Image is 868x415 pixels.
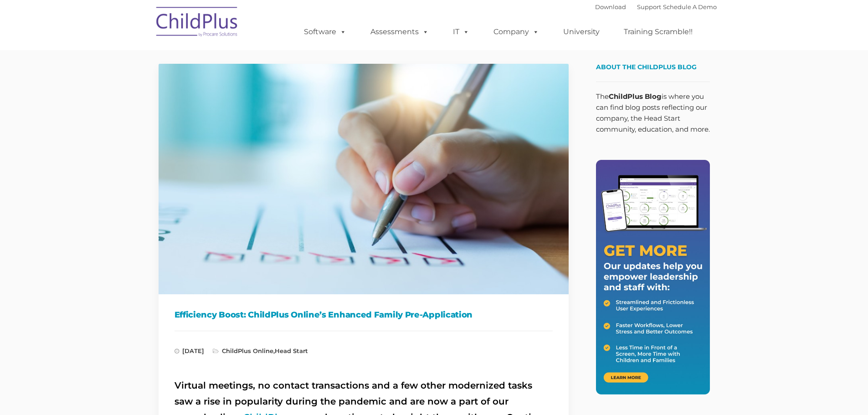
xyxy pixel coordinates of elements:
a: ChildPlus Online [222,347,273,354]
a: Support [637,3,661,10]
p: The is where you can find blog posts reflecting our company, the Head Start community, education,... [596,91,710,135]
a: University [554,23,609,41]
img: Get More - Our updates help you empower leadership and staff. [596,160,710,395]
a: IT [444,23,478,41]
font: | [595,3,717,10]
img: Efficiency Boost: ChildPlus Online's Enhanced Family Pre-Application Process - Streamlining Appli... [159,64,569,294]
img: ChildPlus by Procare Solutions [152,0,243,46]
a: Company [484,23,548,41]
span: [DATE] [175,347,204,354]
span: About the ChildPlus Blog [596,63,697,71]
a: Head Start [275,347,308,354]
a: Software [295,23,355,41]
strong: ChildPlus Blog [609,92,662,101]
span: , [213,347,308,354]
h1: Efficiency Boost: ChildPlus Online’s Enhanced Family Pre-Application [175,308,553,322]
a: Training Scramble!! [615,23,702,41]
a: Download [595,3,626,10]
a: Assessments [361,23,438,41]
a: Schedule A Demo [663,3,717,10]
